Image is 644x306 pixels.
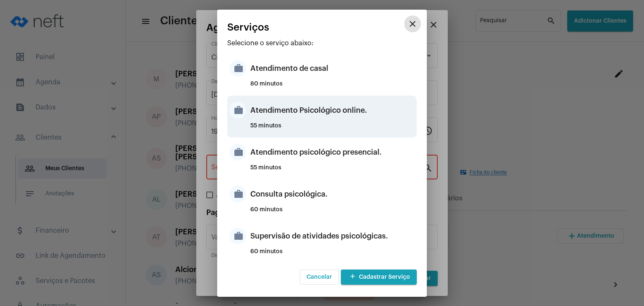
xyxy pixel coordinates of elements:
span: Cadastrar Serviço [348,274,410,280]
span: Serviços [227,22,269,33]
mat-icon: work [229,60,246,77]
span: Cancelar [306,274,332,280]
mat-icon: work [229,144,246,161]
div: Atendimento de casal [250,56,415,81]
div: 55 minutos [250,165,415,177]
button: Cancelar [300,270,339,285]
div: 60 minutos [250,207,415,219]
div: Supervisão de atividades psicológicas. [250,223,415,249]
p: Selecione o serviço abaixo: [227,39,417,47]
div: Consulta psicológica. [250,182,415,207]
div: 80 minutos [250,81,415,93]
mat-icon: add [348,271,358,283]
mat-icon: work [229,102,246,119]
div: Atendimento psicológico presencial. [250,140,415,165]
div: 55 minutos [250,123,415,135]
div: Atendimento Psicológico online. [250,98,415,123]
div: 60 minutos [250,249,415,261]
mat-icon: close [408,19,418,29]
mat-icon: work [229,228,246,244]
mat-icon: work [229,186,246,202]
button: Cadastrar Serviço [341,270,417,285]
